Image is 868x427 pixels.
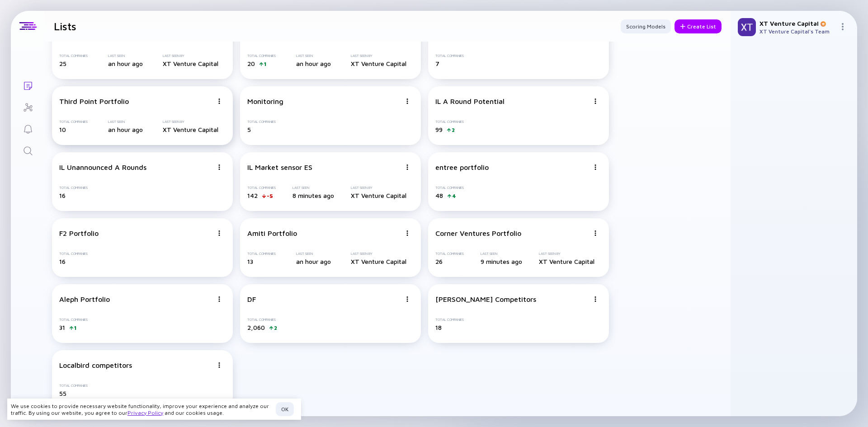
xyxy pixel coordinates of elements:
[108,120,143,124] div: Last Seen
[247,120,276,124] div: Total Companies
[435,54,464,58] div: Total Companies
[435,229,521,237] div: Corner Ventures Portfolio
[435,97,505,105] div: IL A Round Potential
[54,20,76,33] h1: Lists
[296,258,331,265] div: an hour ago
[292,186,334,190] div: Last Seen
[247,192,258,199] span: 142
[296,60,331,67] div: an hour ago
[247,97,283,105] div: Monitoring
[59,163,146,171] div: IL Unannounced A Rounds
[435,192,443,199] span: 48
[59,324,65,331] span: 31
[351,54,406,58] div: Last Seen By
[127,409,163,416] a: Privacy Policy
[539,252,594,256] div: Last Seen By
[405,296,410,302] img: Menu
[351,258,406,265] div: XT Venture Capital
[247,229,297,237] div: Amiti Portfolio
[163,126,218,133] div: XT Venture Capital
[11,117,45,139] a: Reminders
[292,192,334,199] div: 8 minutes ago
[163,54,218,58] div: Last Seen By
[108,54,143,58] div: Last Seen
[759,19,835,27] div: XT Venture Capital
[351,60,406,67] div: XT Venture Capital
[247,324,265,331] span: 2,060
[593,230,598,236] img: Menu
[59,361,132,369] div: Localbird competitors
[74,324,76,331] div: 1
[351,192,406,199] div: XT Venture Capital
[247,60,255,67] span: 20
[59,54,88,58] div: Total Companies
[59,97,129,105] div: Third Point Portfolio
[593,164,598,170] img: Menu
[267,192,273,199] div: -5
[405,230,410,236] img: Menu
[435,126,443,133] span: 99
[59,252,88,256] div: Total Companies
[247,318,277,322] div: Total Companies
[163,120,218,124] div: Last Seen By
[108,126,143,133] div: an hour ago
[593,99,598,104] img: Menu
[435,252,464,256] div: Total Companies
[217,230,222,236] img: Menu
[621,19,671,33] button: Scoring Models
[11,139,45,161] a: Search
[435,60,439,67] span: 7
[435,295,536,303] div: [PERSON_NAME] Competitors
[59,384,88,388] div: Total Companies
[59,229,99,237] div: F2 Portfolio
[108,60,143,67] div: an hour ago
[276,402,294,416] button: OK
[452,127,455,133] div: 2
[59,258,66,265] span: 16
[274,324,277,331] div: 2
[11,74,45,96] a: Lists
[435,324,442,331] span: 18
[759,28,835,35] div: XT Venture Capital's Team
[247,258,253,265] span: 13
[481,258,522,265] div: 9 minutes ago
[217,164,222,170] img: Menu
[351,186,406,190] div: Last Seen By
[435,258,443,265] span: 26
[351,252,406,256] div: Last Seen By
[247,252,276,256] div: Total Companies
[738,18,756,36] img: XT Profile Picture
[11,96,45,117] a: Investor Map
[435,120,464,124] div: Total Companies
[247,126,251,133] span: 5
[247,54,276,58] div: Total Companies
[247,295,256,303] div: DF
[11,403,272,416] div: We use cookies to provide necessary website functionality, improve your experience and analyze ou...
[405,164,410,170] img: Menu
[539,258,594,265] div: XT Venture Capital
[675,19,722,33] button: Create List
[217,362,222,368] img: Menu
[59,389,66,397] span: 55
[839,23,846,30] img: Menu
[405,99,410,104] img: Menu
[217,296,222,302] img: Menu
[59,186,88,190] div: Total Companies
[296,54,331,58] div: Last Seen
[163,60,218,67] div: XT Venture Capital
[247,163,312,171] div: IL Market sensor ES
[59,295,110,303] div: Aleph Portfolio
[593,296,598,302] img: Menu
[481,252,522,256] div: Last Seen
[59,120,88,124] div: Total Companies
[435,186,464,190] div: Total Companies
[217,99,222,104] img: Menu
[59,192,66,199] span: 16
[296,252,331,256] div: Last Seen
[59,60,66,67] span: 25
[452,192,456,199] div: 4
[59,126,66,133] span: 10
[435,318,464,322] div: Total Companies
